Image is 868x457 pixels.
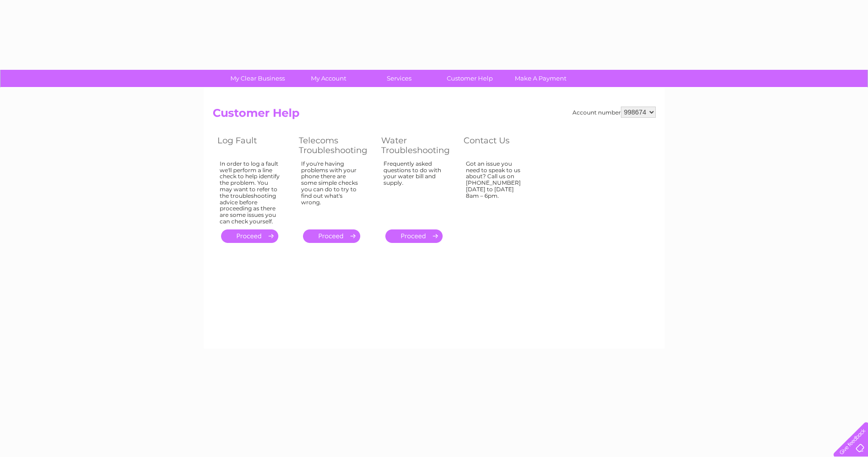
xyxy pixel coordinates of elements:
th: Telecoms Troubleshooting [294,133,377,158]
a: . [303,229,360,243]
div: If you're having problems with your phone there are some simple checks you can do to try to find ... [301,161,363,221]
a: . [385,229,443,243]
a: Make A Payment [502,70,579,87]
a: My Account [290,70,367,87]
a: . [221,229,278,243]
th: Log Fault [213,133,294,158]
div: Got an issue you need to speak to us about? Call us on [PHONE_NUMBER] [DATE] to [DATE] 8am – 6pm. [466,161,526,221]
th: Water Troubleshooting [377,133,459,158]
a: Customer Help [431,70,508,87]
h2: Customer Help [213,107,656,124]
div: Account number [572,107,656,118]
a: My Clear Business [219,70,296,87]
a: Services [361,70,437,87]
div: Frequently asked questions to do with your water bill and supply. [384,161,445,221]
th: Contact Us [459,133,540,158]
div: In order to log a fault we'll perform a line check to help identify the problem. You may want to ... [220,161,280,225]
